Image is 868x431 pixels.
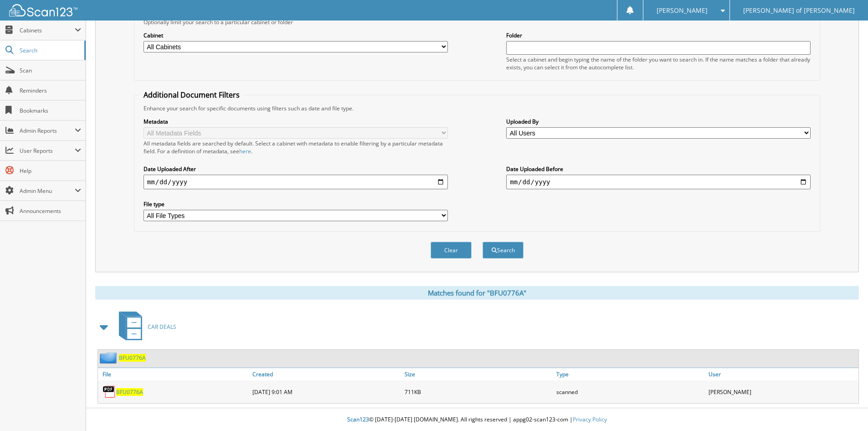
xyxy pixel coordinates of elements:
span: Reminders [20,87,81,94]
a: Size [402,368,555,380]
div: scanned [554,383,706,401]
div: Matches found for "BFU0776A" [95,286,859,300]
div: Enhance your search for specific documents using filters such as date and file type. [139,104,815,112]
a: File [98,368,250,380]
input: end [506,175,811,189]
a: Created [250,368,402,380]
span: Scan123 [347,415,369,423]
a: User [706,368,858,380]
iframe: Chat Widget [822,387,868,431]
div: Optionally limit your search to a particular cabinet or folder [139,18,815,26]
label: Uploaded By [506,118,811,125]
div: All metadata fields are searched by default. Select a cabinet with metadata to enable filtering b... [144,140,448,155]
div: [DATE] 9:01 AM [250,383,402,401]
div: 711KB [402,383,555,401]
a: Privacy Policy [573,415,607,423]
a: BFU0776A [119,354,146,362]
a: Type [554,368,706,380]
span: Bookmarks [20,107,81,114]
label: Folder [506,31,811,39]
span: Help [20,167,81,175]
img: PDF.png [103,385,116,399]
a: BFU0776A [116,388,143,396]
div: Select a cabinet and begin typing the name of the folder you want to search in. If the name match... [506,56,811,71]
span: User Reports [20,147,75,155]
span: Announcements [20,207,81,215]
label: Cabinet [144,31,448,39]
span: Search [20,47,80,54]
div: [PERSON_NAME] [706,383,858,401]
label: Date Uploaded After [144,165,448,173]
span: [PERSON_NAME] of [PERSON_NAME] [743,8,855,13]
span: Admin Reports [20,127,75,135]
label: File type [144,200,448,208]
span: CAR DEALS [148,323,176,331]
img: folder2.png [100,352,119,363]
span: Cabinets [20,26,75,34]
legend: Additional Document Filters [139,90,244,100]
span: [PERSON_NAME] [657,8,708,13]
label: Date Uploaded Before [506,165,811,173]
span: Scan [20,67,81,74]
img: scan123-logo-white.svg [9,4,77,16]
button: Clear [431,242,472,259]
div: © [DATE]-[DATE] [DOMAIN_NAME]. All rights reserved | appg02-scan123-com | [86,409,868,431]
label: Metadata [144,118,448,125]
button: Search [483,242,524,259]
input: start [144,175,448,189]
span: Admin Menu [20,187,75,195]
a: CAR DEALS [113,309,176,345]
a: here [239,147,251,155]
